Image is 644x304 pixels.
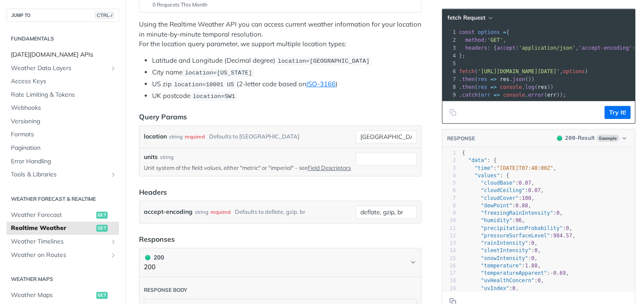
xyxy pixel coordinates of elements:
[481,270,547,276] span: "temperatureApparent"
[465,37,484,43] span: method
[11,251,108,260] span: Weather on Routes
[7,195,119,203] h2: Weather Forecast & realtime
[442,262,456,270] div: 16
[459,37,506,43] span: : ,
[462,247,541,253] span: : ,
[7,88,119,101] a: Rate Limiting & Tokens
[410,259,417,266] svg: Chevron
[442,209,456,217] div: 9
[462,180,534,186] span: : ,
[442,68,457,75] div: 6
[152,79,421,89] li: US zip (2-letter code based on )
[144,253,164,262] div: 200
[528,187,541,193] span: 0.07
[442,91,457,99] div: 9
[550,270,553,276] span: -
[447,14,485,21] span: fetch Request
[459,76,535,82] span: . ( . ())
[442,165,456,172] div: 3
[478,68,559,74] span: '[URL][DOMAIN_NAME][DATE]'
[185,130,205,143] div: required
[478,29,500,35] span: options
[442,270,456,277] div: 17
[11,91,117,99] span: Rate Limiting & Tokens
[481,255,528,261] span: "snowIntensity"
[462,255,538,261] span: : ,
[481,180,515,186] span: "cloudBase"
[7,9,119,22] button: JUMP TOCTRL-/
[7,35,119,43] h2: Fundamentals
[96,225,108,232] span: get
[442,83,457,91] div: 8
[442,149,456,157] div: 1
[531,240,534,246] span: 0
[481,187,525,193] span: "cloudCeiling"
[512,285,515,291] span: 0
[566,225,569,231] span: 0
[525,84,535,90] span: log
[139,111,187,122] div: Query Params
[160,153,173,161] div: string
[478,76,487,82] span: res
[475,165,493,171] span: "time"
[139,187,167,197] div: Headers
[442,285,456,292] div: 19
[144,206,193,218] label: accept-encoding
[481,210,553,216] span: "freezingRainIntensity"
[481,277,534,284] span: "uvHealthConcern"
[153,1,207,9] span: 0 Requests This Month
[500,84,522,90] span: console
[139,234,175,244] div: Responses
[144,152,158,162] label: units
[515,217,522,223] span: 96
[459,84,553,90] span: . ( . ( ))
[11,64,108,73] span: Weather Data Layers
[96,292,108,299] span: get
[209,130,299,143] div: Defaults to [GEOGRAPHIC_DATA]
[442,247,456,254] div: 14
[11,104,117,112] span: Webhooks
[152,56,421,66] li: Latitude and Longitude (Decimal degree)
[7,62,119,75] a: Weather Data LayersShow subpages for Weather Data Layers
[481,203,512,209] span: "dewPoint"
[462,233,575,239] span: : ,
[195,206,208,218] div: string
[152,68,421,78] li: City name
[462,270,569,276] span: : ,
[481,263,522,269] span: "temperature"
[96,212,108,219] span: get
[11,157,117,166] span: Error Handling
[494,92,500,98] span: =>
[462,210,563,216] span: : ,
[7,249,119,262] a: Weather on RoutesShow subpages for Weather on Routes
[565,134,595,142] div: - Result
[557,135,562,141] span: 200
[519,45,575,51] span: 'application/json'
[459,68,475,74] span: fetch
[462,76,475,82] span: then
[442,240,456,247] div: 13
[7,235,119,248] a: Weather TimelinesShow subpages for Weather Timelines
[7,222,119,235] a: Realtime Weatherget
[468,157,487,163] span: "data"
[462,203,531,209] span: : ,
[459,29,475,35] span: const
[519,180,531,186] span: 0.07
[95,12,114,19] span: CTRL-/
[144,130,167,143] label: location
[7,75,119,88] a: Access Keys
[462,225,572,231] span: : ,
[442,277,456,284] div: 18
[7,101,119,115] a: Webhooks
[110,65,117,72] button: Show subpages for Weather Data Layers
[110,238,117,245] button: Show subpages for Weather Timelines
[459,29,509,35] span: {
[139,20,421,49] p: Using the Realtime Weather API you can access current weather information for your location in mi...
[442,255,456,262] div: 15
[145,255,150,260] span: 200
[7,209,119,222] a: Weather Forecastget
[481,217,512,223] span: "humidity"
[7,289,119,302] a: Weather Mapsget
[462,150,465,156] span: {
[7,155,119,168] a: Error Handling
